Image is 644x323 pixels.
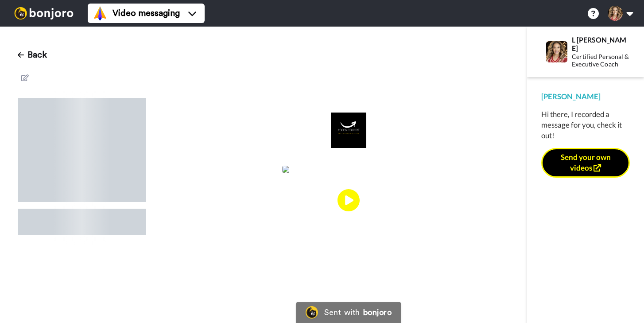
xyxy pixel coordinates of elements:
button: Send your own videos [541,148,630,178]
img: Bonjoro Logo [306,306,318,319]
img: d6d7277a-2d1f-43c9-bfa7-56ba82f111bc [331,113,366,148]
div: bonjoro [363,308,392,316]
div: Hi there, I recorded a message for you, check it out! [541,109,630,141]
img: vm-color.svg [93,6,107,20]
img: ca75eb08-91f6-413d-952c-0078cfe33872.jpg [282,166,415,173]
div: Certified Personal & Executive Coach [572,53,629,68]
img: bj-logo-header-white.svg [11,7,77,19]
a: Bonjoro LogoSent withbonjoro [296,302,401,323]
div: [PERSON_NAME] [541,91,630,102]
button: Back [18,44,47,66]
img: Profile Image [546,41,567,62]
div: Sent with [324,308,360,316]
div: L [PERSON_NAME] [572,35,629,52]
span: Video messaging [113,7,180,19]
